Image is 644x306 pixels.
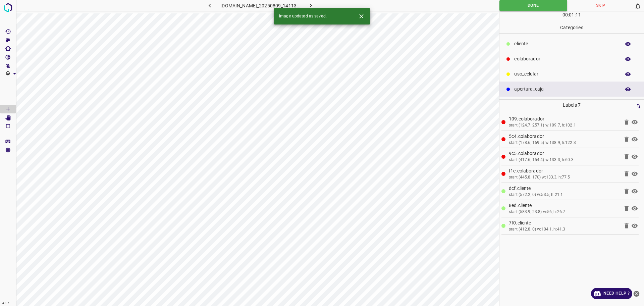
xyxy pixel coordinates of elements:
p: 9c5.colaborador [509,150,619,157]
p: dcf.​​cliente [509,185,619,192]
div: 4.3.7 [1,301,11,306]
p: ​​cliente [514,40,617,47]
p: 5c4.colaborador [509,133,619,140]
div: start:(417.6, 154.4) w:133.3, h:60.3 [509,157,619,163]
p: 01 [569,11,574,18]
div: start:(583.9, 23.8) w:56, h:26.7 [509,209,619,215]
p: 11 [576,11,581,18]
button: Close [355,10,368,22]
div: : : [562,11,581,22]
div: uso_celular [499,66,644,82]
span: Image updated as saved. [279,13,327,19]
p: 00 [562,11,568,18]
p: 8ed.​​cliente [509,202,619,209]
div: start:(178.6, 169.5) w:138.9, h:122.3 [509,140,619,146]
p: 109.colaborador [509,115,619,122]
div: colaborador [499,51,644,66]
div: start:(445.8, 170) w:133.3, h:77.5 [509,174,619,181]
div: ​​cliente [499,36,644,51]
button: close-help [632,288,641,299]
div: apertura_caja [499,82,644,97]
div: start:(572.2, 0) w:53.5, h:21.1 [509,192,619,198]
div: start:(124.7, 257.1) w:109.7, h:102.1 [509,122,619,129]
p: uso_celular [514,70,617,78]
div: start:(412.8, 0) w:104.1, h:41.3 [509,226,619,233]
a: Need Help ? [591,288,632,299]
p: colaborador [514,55,617,62]
p: Labels 7 [501,100,642,111]
img: logo [2,2,14,14]
p: f1e.colaborador [509,167,619,174]
h6: [DOMAIN_NAME]_20250809_141137_000002070.jpg [220,2,300,11]
p: Categories [499,22,644,33]
p: 7f0.​​cliente [509,219,619,226]
p: apertura_caja [514,86,617,93]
